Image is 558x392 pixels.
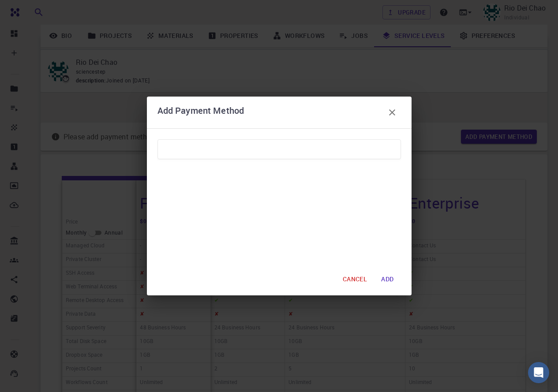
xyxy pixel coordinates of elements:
button: ADD [374,270,401,288]
div: Open Intercom Messenger [528,362,549,383]
iframe: Secure card payment input frame [165,145,393,153]
button: CANCEL [336,270,374,288]
h6: Add Payment Method [157,104,244,121]
iframe: Secure address input frame [156,164,403,265]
